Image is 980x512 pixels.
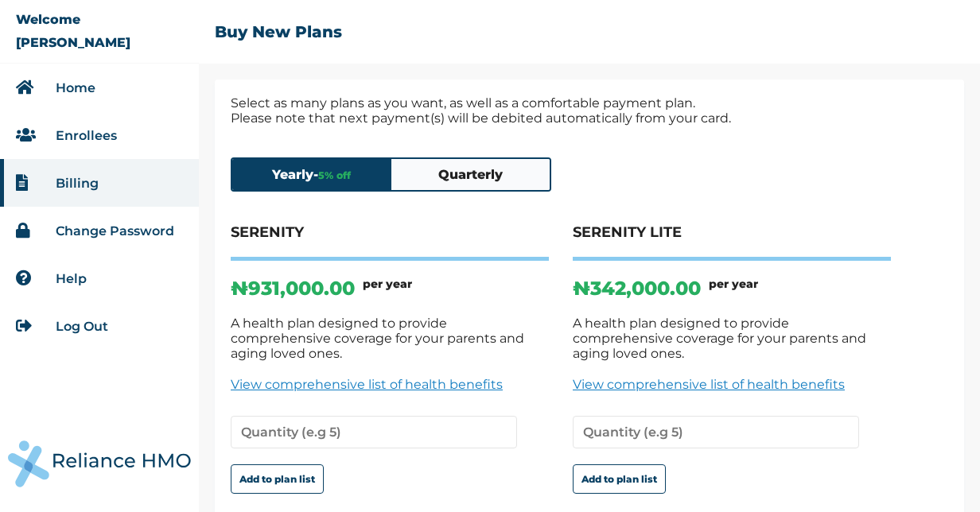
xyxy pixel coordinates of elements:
[573,223,891,261] h4: SERENITY LITE
[363,277,412,300] h6: per year
[231,416,517,448] input: Quantity (e.g 5)
[56,176,99,191] a: Billing
[573,277,701,300] p: ₦ 342,000.00
[573,316,891,361] p: A health plan designed to provide comprehensive coverage for your parents and aging loved ones.
[56,319,108,334] a: Log Out
[709,277,758,300] h6: per year
[215,22,342,41] h2: Buy New Plans
[231,377,549,392] a: View comprehensive list of health benefits
[573,377,891,392] a: View comprehensive list of health benefits
[232,159,391,190] button: Yearly-5% off
[56,80,95,95] a: Home
[56,223,174,239] a: Change Password
[231,464,324,494] button: Add to plan list
[231,277,355,300] p: ₦ 931,000.00
[16,35,130,50] p: [PERSON_NAME]
[56,128,117,143] a: Enrollees
[318,169,351,181] span: 5 % off
[391,159,550,190] button: Quarterly
[56,271,87,286] a: Help
[16,12,80,27] p: Welcome
[231,223,549,261] h4: SERENITY
[573,464,666,494] button: Add to plan list
[8,440,191,487] img: RelianceHMO's Logo
[573,416,859,448] input: Quantity (e.g 5)
[231,316,549,361] p: A health plan designed to provide comprehensive coverage for your parents and aging loved ones.
[231,95,948,126] p: Select as many plans as you want, as well as a comfortable payment plan. Please note that next pa...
